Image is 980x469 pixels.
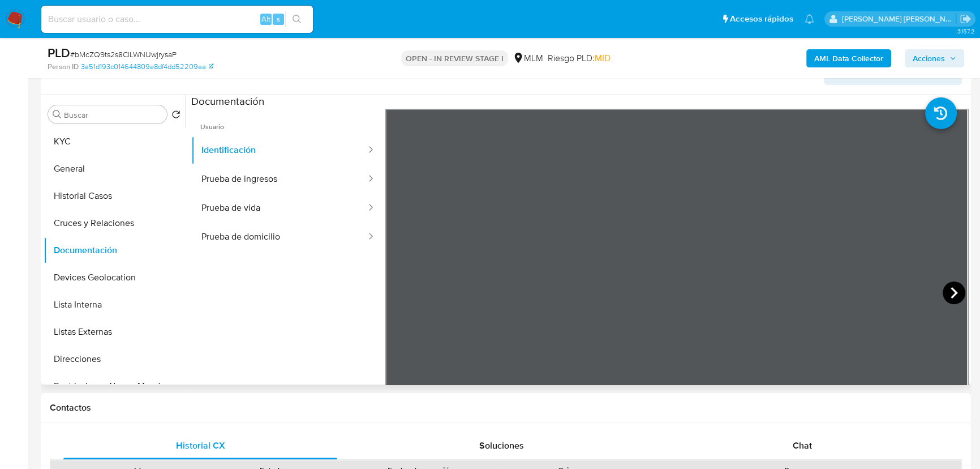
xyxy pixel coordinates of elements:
[81,62,213,72] a: 3a51d193c014644809e8df4dd52209aa
[53,110,62,119] button: Buscar
[957,27,974,36] span: 3.157.2
[44,318,185,346] button: Listas Externas
[730,13,793,25] span: Accesos rápidos
[401,50,508,66] p: OPEN - IN REVIEW STAGE I
[913,49,945,67] span: Acciones
[44,210,185,237] button: Cruces y Relaciones
[805,14,814,24] a: Notificaciones
[48,44,70,62] b: PLD
[64,110,162,120] input: Buscar
[41,12,313,27] input: Buscar usuario o caso...
[44,128,185,155] button: KYC
[44,346,185,373] button: Direcciones
[513,52,543,65] div: MLM
[44,373,185,400] button: Restricciones Nuevo Mundo
[175,439,225,452] span: Historial CX
[261,14,270,24] span: Alt
[171,110,180,122] button: Volver al orden por defecto
[44,264,185,291] button: Devices Geolocation
[595,52,611,65] span: MID
[44,182,185,210] button: Historial Casos
[479,439,523,452] span: Soluciones
[48,62,79,72] b: Person ID
[277,14,280,24] span: s
[70,49,177,60] span: # bMcZQ9ts2s8ClLWNUwjrysaP
[285,11,308,27] button: search-icon
[806,49,891,67] button: AML Data Collector
[44,291,185,318] button: Lista Interna
[793,439,812,452] span: Chat
[814,49,883,67] b: AML Data Collector
[960,13,972,25] a: Salir
[44,155,185,182] button: General
[548,52,611,65] span: Riesgo PLD:
[842,14,956,24] p: michelleangelica.rodriguez@mercadolibre.com.mx
[44,237,185,264] button: Documentación
[905,49,964,67] button: Acciones
[50,402,962,413] h1: Contactos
